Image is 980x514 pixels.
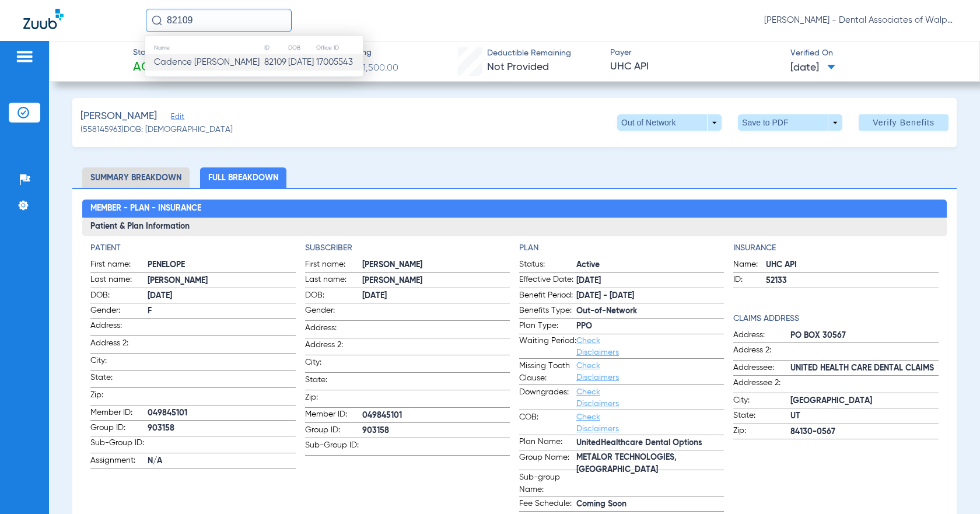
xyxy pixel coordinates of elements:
span: Gender: [90,305,148,319]
span: State: [733,410,790,424]
img: Search Icon [152,15,162,26]
span: 049845101 [148,407,295,419]
span: UNITED HEALTH CARE DENTAL CLAIMS [790,362,938,375]
span: Addressee 2: [733,377,790,393]
span: COB: [519,411,576,435]
span: Member ID: [90,407,148,421]
a: Check Disclaimers [576,362,619,382]
span: DOB: [90,289,148,303]
td: 17005543 [316,54,363,71]
span: First name: [305,258,362,272]
button: Verify Benefits [859,114,949,131]
span: [PERSON_NAME] - Dental Associates of Walpole [764,15,957,26]
span: Not Provided [487,62,549,72]
span: 52133 [766,275,938,287]
span: 903158 [362,425,510,437]
span: [DATE] - [DATE] [576,290,724,302]
span: Address: [733,329,790,343]
span: Assignment: [90,454,148,468]
span: 903158 [148,422,295,435]
h3: Patient & Plan Information [82,218,946,236]
span: PO BOX 30567 [790,330,938,342]
span: State: [305,374,362,390]
span: City: [305,356,362,372]
span: Payer [610,47,780,59]
span: State: [90,372,148,387]
span: Deductible Remaining [487,47,571,60]
span: [PERSON_NAME] [148,275,295,287]
span: UHC API [610,60,780,74]
span: Sub-Group ID: [305,439,362,455]
span: / $1,500.00 [351,64,398,73]
span: UT [790,410,938,422]
span: Coming Soon [576,498,724,510]
span: Sub-Group ID: [90,437,148,453]
td: [DATE] [288,54,315,71]
span: Address 2: [305,339,362,355]
span: [DATE] [362,290,510,302]
th: Name [145,41,264,54]
span: Cadence [PERSON_NAME] [154,58,260,67]
span: Status [133,47,174,59]
span: Name: [733,258,766,272]
h4: Insurance [733,242,938,254]
span: Sub-group Name: [519,471,576,496]
span: UHC API [766,259,938,271]
span: [DATE] [576,275,724,287]
span: Address: [305,322,362,338]
span: Downgrades: [519,386,576,410]
span: [GEOGRAPHIC_DATA] [790,395,938,407]
span: Last name: [90,274,148,288]
span: Zip: [90,389,148,405]
span: Verified On [790,47,961,60]
span: Address 2: [733,344,790,360]
a: Check Disclaimers [576,413,619,433]
app-breakdown-title: Plan [519,242,724,254]
span: Group ID: [305,424,362,438]
th: Office ID [316,41,363,54]
span: Missing Tooth Clause: [519,360,576,384]
iframe: Chat Widget [922,458,980,514]
span: PPO [576,320,724,333]
span: Status: [519,258,576,272]
span: [DATE] [148,290,295,302]
span: Verify Benefits [873,118,935,127]
span: Waiting Period: [519,335,576,358]
span: PENELOPE [148,259,295,271]
td: 82109 [264,54,288,71]
span: Fee Schedule: [519,498,576,512]
span: Plan Type: [519,320,576,334]
span: [PERSON_NAME] [362,259,510,271]
span: Gender: [305,305,362,320]
a: Check Disclaimers [576,337,619,356]
span: [PERSON_NAME] [80,109,157,124]
span: Group ID: [90,422,148,436]
span: [DATE] [790,61,835,75]
li: Full Breakdown [200,167,286,188]
span: Active [576,259,724,271]
th: ID [264,41,288,54]
li: Summary Breakdown [82,167,190,188]
button: Save to PDF [738,114,842,131]
span: Zip: [305,391,362,407]
span: Address: [90,320,148,335]
span: Group Name: [519,452,576,470]
span: Last name: [305,274,362,288]
span: N/A [148,455,295,467]
span: City: [733,394,790,408]
img: Zuub Logo [23,9,64,29]
h4: Subscriber [305,242,510,254]
span: Benefits Type: [519,305,576,319]
h4: Patient [90,242,295,254]
a: Check Disclaimers [576,388,619,408]
span: F [148,305,295,317]
h4: Claims Address [733,313,938,325]
span: DOB: [305,289,362,303]
span: Active [133,60,174,76]
span: Zip: [733,425,790,439]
